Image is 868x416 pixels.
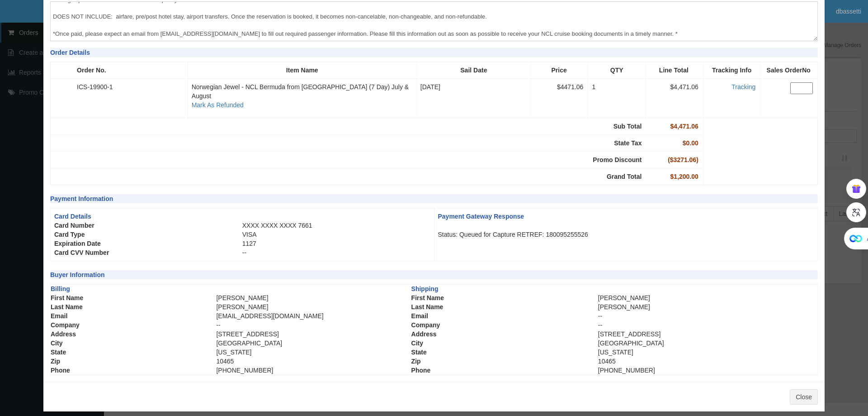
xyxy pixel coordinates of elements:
strong: City [411,339,423,347]
td: $0.00 [645,134,703,151]
td: ($3271.06) [645,151,703,168]
td: [PHONE_NUMBER] [216,366,410,375]
strong: Company [411,321,440,329]
strong: Email [51,312,67,320]
td: [STREET_ADDRESS] [216,330,410,339]
strong: City [51,339,62,347]
strong: Total [674,67,689,74]
textarea: Balcony Cabin – Maximum 2 Guests per cabin. Please note: Rates and availability are not guarantee... [50,1,818,41]
td: Norwegian Jewel - NCL Bermuda from [GEOGRAPHIC_DATA] (7 Day) July & August [188,78,416,118]
strong: State [411,349,427,356]
strong: Payment Information [50,195,113,202]
strong: Order No. [77,67,106,74]
strong: Payment Gateway Response [438,213,524,220]
strong: Phone [411,367,431,374]
td: VISA [242,230,430,239]
td: [PERSON_NAME] [598,302,817,311]
strong: Sail Date [460,67,487,74]
strong: Card Details [54,213,91,220]
strong: First Name [411,294,444,301]
td: 1127 [242,239,430,248]
td: [PERSON_NAME] [216,293,410,302]
td: $4471.06 [531,78,588,118]
td: [GEOGRAPHIC_DATA] [598,339,817,348]
strong: Expiration Date [54,240,101,247]
strong: Line [659,67,672,74]
td: [US_STATE] [598,348,817,357]
strong: Zip [51,358,60,365]
td: [STREET_ADDRESS] [598,330,817,339]
strong: Sub Total [613,123,642,130]
strong: Order Details [50,49,90,56]
strong: Address [411,330,437,338]
td: [PERSON_NAME] [216,302,410,311]
a: Tracking [731,83,755,91]
td: -- [598,311,817,320]
td: -- [242,248,430,257]
td: [EMAIL_ADDRESS][DOMAIN_NAME] [216,311,410,320]
strong: Card Number [54,222,94,229]
strong: Card Type [54,231,85,238]
a: Mark As Refunded [192,101,244,109]
td: [DATE] [416,78,531,118]
td: -- [216,320,410,330]
strong: Billing [51,285,70,292]
td: [US_STATE] [216,348,410,357]
td: [PERSON_NAME] [598,293,817,302]
strong: Price [552,67,567,74]
td: $4,471.06 [645,118,703,134]
strong: Promo Discount [593,156,642,163]
strong: State [51,349,66,356]
td: 1 [588,78,646,118]
td: $4,471.06 [645,78,703,118]
strong: Company [51,321,80,329]
strong: Last Name [411,303,443,311]
strong: Phone [51,367,70,374]
td: [PHONE_NUMBER] [598,366,817,375]
td: ICS-19900-1 [73,78,188,118]
td: 10465 [598,357,817,366]
td: XXXX XXXX XXXX 7661 [242,221,430,230]
td: [GEOGRAPHIC_DATA] [216,339,410,348]
strong: Sales OrderNo [767,67,811,74]
strong: Item Name [286,67,318,74]
td: 10465 [216,357,410,366]
strong: QTY [610,67,623,74]
strong: Email [411,312,428,320]
td: Status: Queued for Capture RETREF: 180095255526 [438,230,611,239]
td: -- [598,320,817,330]
strong: Last Name [51,303,83,311]
strong: Address [51,330,76,338]
strong: State Tax [614,139,642,147]
strong: Card CVV Number [54,249,109,256]
strong: First Name [51,294,83,301]
strong: Buyer Information [50,271,105,278]
button: Close [790,389,818,405]
strong: Tracking Info [712,67,751,74]
strong: Zip [411,358,421,365]
strong: Grand Total [607,173,642,180]
td: $1,200.00 [645,168,703,185]
strong: Shipping [411,285,439,292]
